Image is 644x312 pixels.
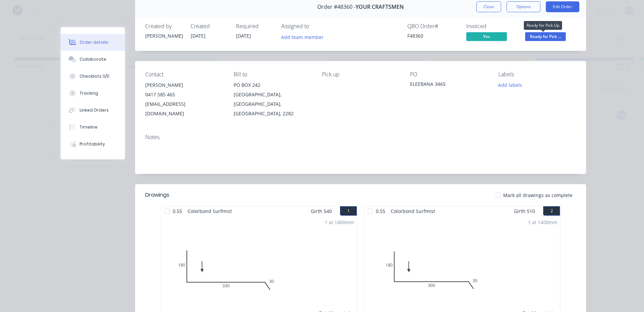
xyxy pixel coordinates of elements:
div: ELEEBANA 3465 [410,80,488,90]
button: Collaborate [61,51,125,68]
span: Yes [466,32,507,41]
div: Labels [498,71,576,78]
button: Close [476,1,501,12]
span: Ready for Pick ... [525,32,566,41]
div: PO BOX 242 [234,80,311,90]
div: Required [236,23,273,30]
button: Ready for Pick ... [525,32,566,42]
div: Created [191,23,228,30]
div: Assigned to [281,23,349,30]
span: [DATE] [236,33,251,39]
div: Invoiced [466,23,517,30]
div: F48360 [407,32,458,39]
div: Contact [145,71,223,78]
span: Order #48360 - [317,4,356,10]
button: 1 [340,206,357,216]
button: Profitability [61,136,125,153]
button: Timeline [61,119,125,136]
span: Colorbond Surfmist [388,206,438,216]
button: Add labels [495,80,526,90]
div: Ready for Pick Up [524,21,562,30]
div: Tracking [80,90,98,96]
div: Timeline [80,124,98,130]
span: Mark all drawings as complete [503,192,573,199]
div: [GEOGRAPHIC_DATA], [GEOGRAPHIC_DATA], [GEOGRAPHIC_DATA], 2282 [234,90,311,118]
div: [PERSON_NAME]0417 585 465[EMAIL_ADDRESS][DOMAIN_NAME] [145,80,223,118]
span: [DATE] [191,33,206,39]
div: Profitability [80,141,105,147]
div: Collaborate [80,56,106,62]
button: Edit Order [546,1,579,12]
div: Created by [145,23,183,30]
div: Bill to [234,71,311,78]
div: 1 at 1400mm [528,219,557,226]
button: Options [507,1,540,12]
div: 0417 585 465 [145,90,223,99]
button: 2 [543,206,560,216]
div: Order details [80,39,108,45]
div: QBO Order # [407,23,458,30]
div: PO BOX 242[GEOGRAPHIC_DATA], [GEOGRAPHIC_DATA], [GEOGRAPHIC_DATA], 2282 [234,80,311,118]
span: YOUR CRAFTSMEN [356,4,404,10]
div: [PERSON_NAME] [145,32,183,39]
div: PO [410,71,488,78]
span: Girth 540 [311,206,332,216]
button: Checklists 0/0 [61,68,125,85]
div: Drawings [145,191,169,199]
span: Girth 510 [514,206,535,216]
div: 1 at 1400mm [325,219,354,226]
div: [EMAIL_ADDRESS][DOMAIN_NAME] [145,99,223,118]
button: Add team member [278,32,327,41]
span: 0.55 [170,206,185,216]
div: Linked Orders [80,107,109,113]
button: Tracking [61,85,125,102]
div: Pick up [322,71,400,78]
button: Add team member [281,32,327,41]
button: Linked Orders [61,102,125,119]
span: 0.55 [373,206,388,216]
div: Notes [145,134,576,140]
div: [PERSON_NAME] [145,80,223,90]
span: Colorbond Surfmist [185,206,235,216]
div: Checklists 0/0 [80,73,109,79]
button: Order details [61,34,125,51]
